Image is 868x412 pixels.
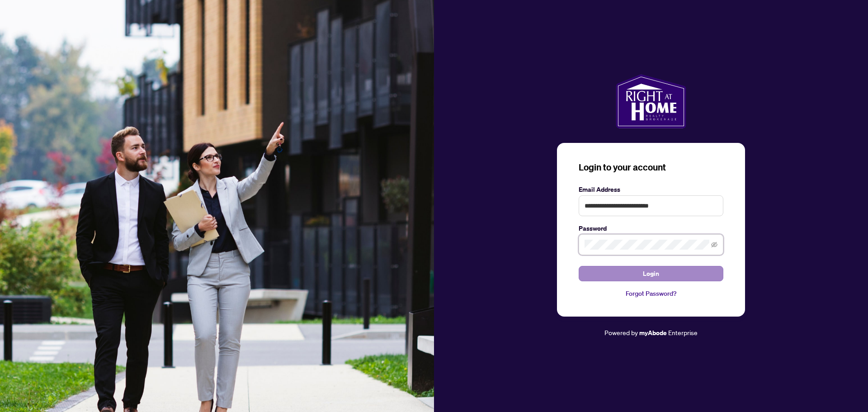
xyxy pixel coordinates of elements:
[579,289,723,298] a: Forgot Password?
[668,328,698,336] span: Enterprise
[579,266,723,281] button: Login
[616,74,686,128] img: ma-logo
[579,185,723,194] label: Email Address
[579,223,723,233] label: Password
[604,328,638,336] span: Powered by
[639,328,667,338] a: myAbode
[643,266,659,281] span: Login
[711,242,717,248] span: eye-invisible
[579,161,723,174] h3: Login to your account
